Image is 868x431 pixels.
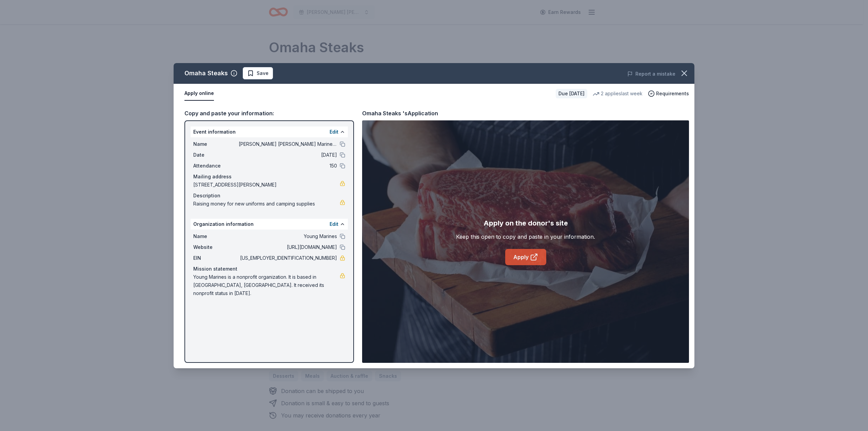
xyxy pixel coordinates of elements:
[184,109,354,118] div: Copy and paste your information:
[184,86,214,101] button: Apply online
[193,181,340,189] span: [STREET_ADDRESS][PERSON_NAME]
[648,90,689,98] button: Requirements
[193,200,340,208] span: Raising money for new uniforms and camping supplies
[257,69,269,77] span: Save
[505,249,546,265] a: Apply
[239,254,337,262] span: [US_EMPLOYER_IDENTIFICATION_NUMBER]
[239,140,337,148] span: [PERSON_NAME] [PERSON_NAME] Marines Bingo
[656,90,689,98] span: Requirements
[193,192,345,200] div: Description
[362,109,438,118] div: Omaha Steaks 's Application
[193,254,239,262] span: EIN
[239,151,337,159] span: [DATE]
[193,232,239,240] span: Name
[193,173,345,181] div: Mailing address
[193,273,340,297] span: Young Marines is a nonprofit organization. It is based in [GEOGRAPHIC_DATA], [GEOGRAPHIC_DATA]. I...
[193,162,239,170] span: Attendance
[239,232,337,240] span: Young Marines
[184,68,228,79] div: Omaha Steaks
[330,220,338,228] button: Edit
[593,90,643,98] div: 2 applies last week
[193,151,239,159] span: Date
[193,243,239,251] span: Website
[243,67,273,79] button: Save
[193,265,345,273] div: Mission statement
[330,128,338,136] button: Edit
[556,89,587,98] div: Due [DATE]
[191,219,348,230] div: Organization information
[239,162,337,170] span: 150
[191,126,348,137] div: Event information
[239,243,337,251] span: [URL][DOMAIN_NAME]
[193,140,239,148] span: Name
[484,218,568,229] div: Apply on the donor's site
[456,233,595,241] div: Keep this open to copy and paste in your information.
[627,70,675,78] button: Report a mistake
